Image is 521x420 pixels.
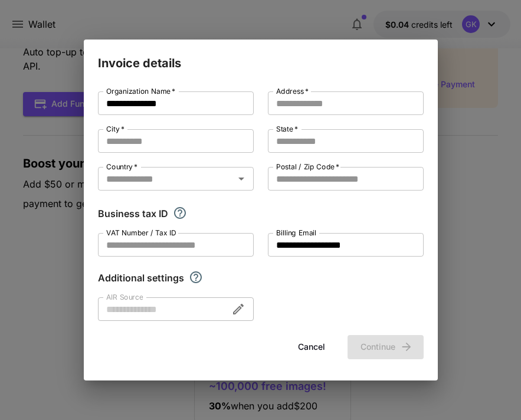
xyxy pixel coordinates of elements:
[106,292,143,302] label: AIR Source
[106,124,124,134] label: City
[276,162,339,172] label: Postal / Zip Code
[189,270,203,284] svg: Explore additional customization settings
[98,206,168,221] p: Business tax ID
[285,335,338,359] button: Cancel
[106,228,176,238] label: VAT Number / Tax ID
[106,162,137,172] label: Country
[84,40,438,73] h2: Invoice details
[98,271,184,285] p: Additional settings
[276,124,298,134] label: State
[276,228,316,238] label: Billing Email
[106,86,175,96] label: Organization Name
[276,86,309,96] label: Address
[173,206,187,220] svg: If you are a business tax registrant, please enter your business tax ID here.
[233,170,250,187] button: Open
